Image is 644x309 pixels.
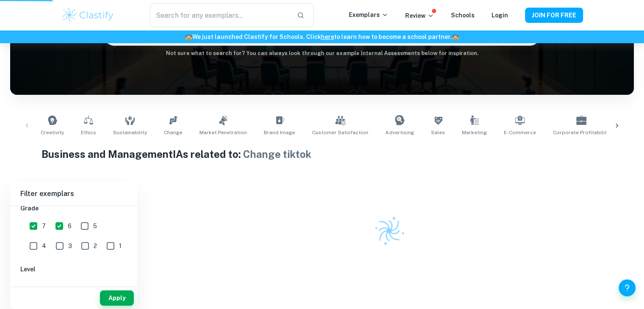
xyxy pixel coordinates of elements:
[492,12,508,19] a: Login
[68,241,72,251] span: 3
[42,241,46,251] span: 4
[619,279,636,296] button: Help and Feedback
[20,204,127,213] h6: Grade
[94,241,97,251] span: 2
[68,221,72,231] span: 6
[243,148,311,160] span: Change tiktok
[369,210,409,251] img: Clastify logo
[42,221,46,231] span: 7
[553,129,609,136] span: Corporate Profitability
[312,129,368,136] span: Customer Satisfaction
[164,129,182,136] span: Change
[199,129,247,136] span: Market Penetration
[349,10,388,19] p: Exemplars
[41,146,603,162] h1: Business and Management IAs related to:
[43,283,51,292] span: HL
[113,129,147,136] span: Sustainability
[10,182,137,206] h6: Filter exemplars
[20,265,127,274] h6: Level
[2,32,642,41] h6: We just launched Clastify for Schools. Click to learn how to become a school partner.
[93,221,97,231] span: 5
[452,33,459,40] span: 🏫
[61,7,115,24] img: Clastify logo
[119,241,122,251] span: 1
[41,129,64,136] span: Creativity
[81,129,96,136] span: Ethics
[504,129,536,136] span: E-commerce
[264,129,295,136] span: Brand Image
[100,290,134,306] button: Apply
[385,129,414,136] span: Advertising
[525,8,583,23] button: JOIN FOR FREE
[462,129,487,136] span: Marketing
[185,33,192,40] span: 🏫
[321,33,334,40] a: here
[10,49,634,58] h6: Not sure what to search for? You can always look through our example Internal Assessments below f...
[73,283,80,292] span: SL
[150,3,290,27] input: Search for any exemplars...
[405,11,434,20] p: Review
[431,129,445,136] span: Sales
[451,12,475,19] a: Schools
